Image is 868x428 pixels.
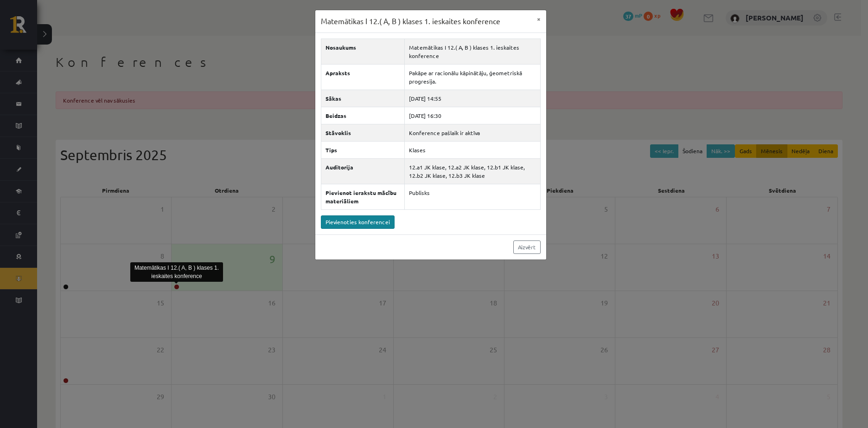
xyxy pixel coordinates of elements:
td: Publisks [405,184,540,209]
th: Tips [321,141,405,158]
a: Pievienoties konferencei [321,215,395,229]
td: 12.a1 JK klase, 12.a2 JK klase, 12.b1 JK klase, 12.b2 JK klase, 12.b3 JK klase [405,158,540,184]
th: Apraksts [321,64,405,90]
th: Stāvoklis [321,124,405,141]
th: Nosaukums [321,39,405,64]
td: [DATE] 14:55 [405,90,540,107]
h3: Matemātikas I 12.( A, B ) klases 1. ieskaites konference [321,16,500,27]
td: Konference pašlaik ir aktīva [405,124,540,141]
button: × [531,10,546,28]
th: Sākas [321,90,405,107]
td: [DATE] 16:30 [405,107,540,124]
th: Pievienot ierakstu mācību materiāliem [321,184,405,209]
th: Beidzas [321,107,405,124]
div: Matemātikas I 12.( A, B ) klases 1. ieskaites konference [130,262,223,282]
th: Auditorija [321,158,405,184]
td: Matemātikas I 12.( A, B ) klases 1. ieskaites konference [405,39,540,64]
td: Pakāpe ar racionālu kāpinātāju, ģeometriskā progresija. [405,64,540,90]
a: Aizvērt [513,240,541,254]
td: Klases [405,141,540,158]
